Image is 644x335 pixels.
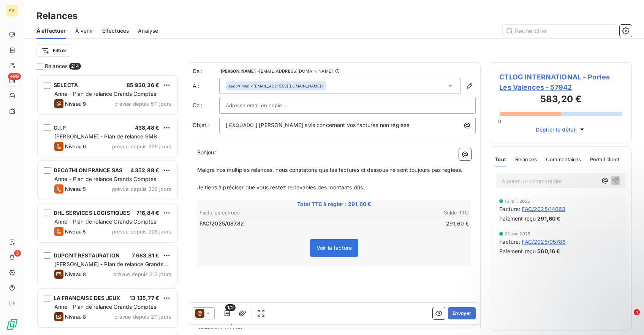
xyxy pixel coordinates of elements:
span: 4 352,88 € [130,167,160,173]
span: [PERSON_NAME] - Plan de relance Grands Comptes [54,261,168,275]
iframe: Intercom notifications message [492,261,644,314]
input: Rechercher [503,25,617,37]
span: Anne - Plan de relance Grands Comptes [54,176,157,182]
span: prévue depuis 226 jours [112,229,171,235]
input: Adresse email en copie ... [226,100,307,111]
span: FAC/2025/14063 [522,205,565,213]
span: 560,16 € [537,247,560,255]
span: Paiement reçu [499,214,536,222]
span: [ [226,122,228,128]
button: Déplier le détail [533,125,589,134]
iframe: Intercom live chat [618,309,636,327]
span: Facture : [499,205,520,213]
span: ] [PERSON_NAME] avis concernant vos factures non réglées [255,122,409,128]
span: prévue depuis 211 jours [114,314,171,320]
th: Factures échues [199,209,334,217]
span: Analyse [138,27,158,35]
span: prévue depuis 229 jours [112,143,171,149]
span: Niveau 8 [65,314,86,320]
h3: 583,20 € [499,92,622,108]
span: 3 [14,250,21,257]
span: Niveau 6 [65,143,86,149]
label: Cc : [193,102,219,109]
span: 214 [69,63,81,70]
span: [PERSON_NAME] - Plan de relance SMB [54,133,157,140]
span: À effectuer [36,27,66,35]
td: 291,60 € [335,219,470,228]
th: Solde TTC [335,209,470,217]
span: Portail client [590,156,619,162]
h3: Relances [36,9,78,23]
span: Objet : [193,122,210,128]
span: De : [193,67,219,75]
span: prévue depuis 226 jours [112,186,171,192]
span: À venir [75,27,93,35]
span: 291,60 € [537,214,560,222]
span: 716,84 € [136,210,159,216]
span: Déplier le détail [536,125,577,133]
span: Relances [515,156,537,162]
span: Relances [45,62,68,70]
span: Anne - Plan de relance Grands Comptes [54,90,157,97]
span: - [EMAIL_ADDRESS][DOMAIN_NAME] [257,69,333,73]
span: [PERSON_NAME] [221,69,256,73]
span: Anne - Plan de relance Grands Comptes [54,218,157,225]
span: Effectuées [102,27,129,35]
span: Facture : [499,238,520,246]
button: Filtrer [36,44,71,57]
span: CTLOG INTERNATIONAL - Portes Les Valences - 57942 [499,72,622,92]
div: <[EMAIL_ADDRESS][DOMAIN_NAME]> [228,83,324,89]
span: DHL SERVICES LOGISTIQUES [54,210,130,216]
span: 16 juil. 2025 [505,199,530,203]
label: À : [193,82,219,90]
span: 1/2 [225,304,235,311]
span: Anne - Plan de relance Grands Comptes [54,303,157,310]
span: Total TTC à régler : 291,60 € [198,200,470,208]
span: prévue depuis 511 jours [114,101,171,107]
span: 13 135,77 € [130,295,159,301]
div: EX [6,5,18,17]
span: 0 [498,118,501,124]
span: EXQUADO [228,121,255,130]
span: Tout [495,156,506,162]
span: Bonjour [197,149,216,156]
span: Malgré nos multiples relances, nous constatons que les factures ci dessous ne sont toujours pas r... [197,167,463,173]
span: Niveau 9 [65,101,86,107]
span: Niveau 5 [65,186,86,192]
span: O.I.F [54,124,66,131]
span: FAC/2025/08782 [199,220,244,227]
span: SELECTA [54,82,78,88]
div: grid [36,75,179,335]
span: Voir la facture [316,245,352,251]
span: DECATHLON FRANCE SAS [54,167,122,173]
span: Paiement reçu [499,247,536,255]
span: 7 683,81 € [132,252,160,259]
em: Aucun nom [228,83,249,89]
span: prévue depuis 212 jours [113,271,171,277]
span: 22 avr. 2025 [505,232,530,236]
img: Logo LeanPay [6,318,18,330]
span: DUPONT RESTAURATION [54,252,120,259]
span: LA FRANÇAISE DES JEUX [54,295,120,301]
span: +99 [8,73,21,80]
span: 85 930,36 € [127,82,159,88]
span: FAC/2025/05786 [522,238,566,246]
span: 1 [634,309,640,315]
span: Commentaires [546,156,581,162]
button: Envoyer [448,307,476,319]
span: Niveau 5 [65,229,86,235]
span: Merci de faire le nécessaire au plus vite. [197,301,299,308]
span: Niveau 8 [65,271,86,277]
span: Je tiens à préciser que vous restez redevables des montants dûs. [197,184,365,191]
span: 438,48 € [135,124,159,131]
